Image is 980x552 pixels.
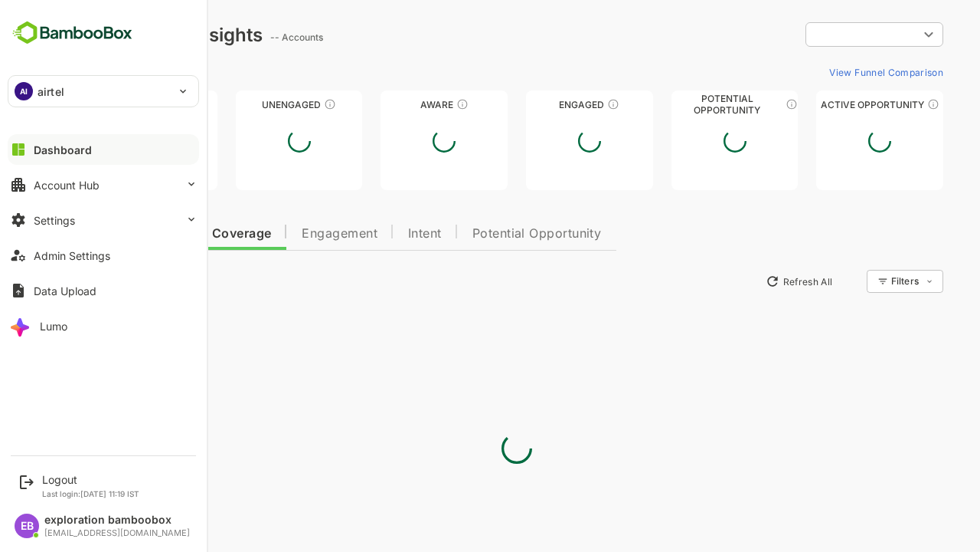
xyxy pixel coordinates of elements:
div: Dashboard Insights [37,24,209,46]
div: Account Hub [34,179,100,192]
div: Logout [42,473,139,486]
span: Engagement [248,228,324,240]
button: New Insights [37,268,149,295]
div: Settings [34,214,75,227]
div: Engaged [472,99,599,110]
button: Lumo [8,310,199,341]
span: Data Quality and Coverage [52,228,217,240]
span: Potential Opportunity [419,228,548,240]
img: BambooboxFullLogoMark.5f36c76dfaba33ec1ec1367b70bb1252.svg [8,18,137,48]
button: View Funnel Comparison [769,60,890,84]
div: Data Upload [34,284,96,297]
button: Account Hub [8,169,199,200]
div: Admin Settings [34,249,110,262]
div: [EMAIL_ADDRESS][DOMAIN_NAME] [44,528,190,538]
div: Filters [836,268,890,295]
div: Potential Opportunity [618,99,745,110]
button: Dashboard [8,134,199,165]
div: AIairtel [8,76,198,107]
div: These accounts are warm, further nurturing would qualify them to MQAs [554,98,566,110]
button: Admin Settings [8,240,199,271]
div: These accounts have just entered the buying cycle and need further nurturing [403,98,415,110]
span: Intent [354,228,388,240]
div: ​ [752,21,890,48]
div: exploration bamboobox [44,514,190,527]
div: These accounts have not shown enough engagement and need nurturing [270,98,283,110]
p: Last login: [DATE] 11:19 IST [42,489,139,498]
div: Unengaged [182,99,309,110]
div: Active Opportunity [763,99,890,110]
div: EB [15,514,39,538]
button: Data Upload [8,275,199,306]
div: Aware [327,99,454,110]
div: These accounts have open opportunities which might be at any of the Sales Stages [874,98,886,110]
p: airtel [38,84,64,100]
div: Dashboard [34,143,92,156]
div: These accounts are MQAs and can be passed on to Inside Sales [732,98,744,110]
div: Filters [838,275,865,287]
button: Settings [8,205,199,235]
div: AI [15,82,33,100]
div: Unreached [37,99,164,110]
button: Refresh All [705,269,786,294]
div: Lumo [40,320,67,333]
ag: -- Accounts [217,31,274,43]
div: These accounts have not been engaged with for a defined time period [125,98,137,110]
